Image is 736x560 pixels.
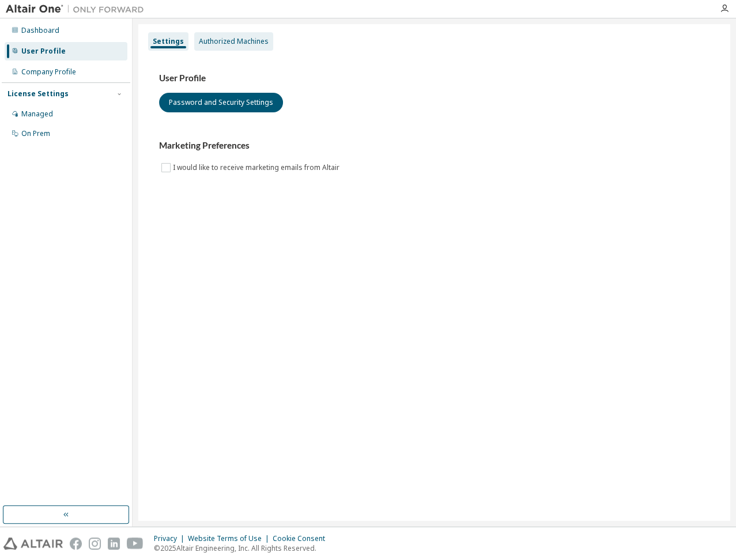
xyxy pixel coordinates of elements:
[154,534,188,543] div: Privacy
[188,534,273,543] div: Website Terms of Use
[70,538,82,550] img: facebook.svg
[21,129,50,138] div: On Prem
[273,534,332,543] div: Cookie Consent
[21,109,53,119] div: Managed
[159,140,709,152] h3: Marketing Preferences
[7,89,69,99] div: License Settings
[153,37,184,46] div: Settings
[6,3,150,15] img: Altair One
[3,538,63,550] img: altair_logo.svg
[89,538,101,550] img: instagram.svg
[108,538,120,550] img: linkedin.svg
[199,37,269,46] div: Authorized Machines
[21,26,59,35] div: Dashboard
[159,73,709,84] h3: User Profile
[21,67,76,77] div: Company Profile
[21,47,66,56] div: User Profile
[159,93,283,112] button: Password and Security Settings
[173,161,342,175] label: I would like to receive marketing emails from Altair
[127,538,144,550] img: youtube.svg
[154,543,332,553] p: © 2025 Altair Engineering, Inc. All Rights Reserved.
